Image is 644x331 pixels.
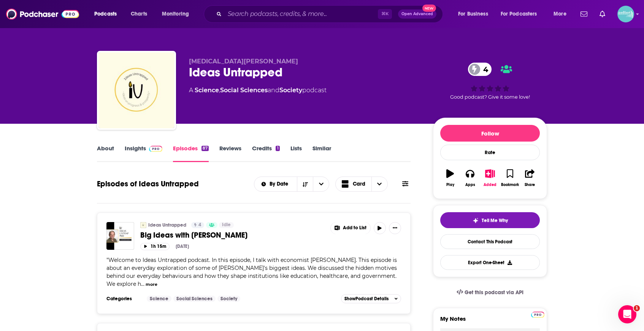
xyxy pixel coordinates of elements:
[195,87,219,94] a: Science
[480,164,500,192] button: Added
[126,8,152,20] a: Charts
[440,315,540,328] label: My Notes
[577,8,590,20] a: Show notifications dropdown
[618,305,636,323] iframe: Intercom live chat
[191,222,204,228] a: 4
[162,9,189,19] span: Monitoring
[98,52,174,128] img: Ideas Untrapped
[398,9,436,19] button: Open AdvancedNew
[450,283,530,302] a: Get this podcast via API
[140,230,247,240] span: Big Ideas with [PERSON_NAME]
[173,145,209,162] a: Episodes87
[458,9,488,19] span: For Business
[634,305,640,311] span: 1
[341,294,401,303] button: ShowPodcast Details
[173,296,216,302] a: Social Sciences
[482,218,508,224] span: Tell Me Why
[501,183,519,187] div: Bookmark
[146,281,157,288] button: more
[313,177,329,191] button: open menu
[211,5,450,23] div: Search podcasts, credits, & more...
[450,94,530,100] span: Good podcast? Give it some love!
[596,8,608,20] a: Show notifications dropdown
[254,181,297,187] button: open menu
[440,164,460,192] button: Play
[440,234,540,249] a: Contact This Podcast
[500,164,520,192] button: Bookmark
[149,146,162,152] img: Podchaser Pro
[520,164,540,192] button: Share
[465,183,475,187] div: Apps
[378,9,392,19] span: ⌘ K
[440,125,540,142] button: Follow
[106,257,397,287] span: "
[89,8,127,20] button: open menu
[6,7,79,21] img: Podchaser - Follow, Share and Rate Podcasts
[276,146,279,151] div: 1
[176,244,189,249] div: [DATE]
[531,311,544,318] a: Pro website
[496,8,548,20] button: open menu
[344,296,389,301] span: Show Podcast Details
[312,145,331,162] a: Similar
[433,58,547,105] div: 4Good podcast? Give it some love!
[106,296,141,302] h3: Categories
[297,177,313,191] button: Sort Direction
[189,58,298,65] span: [MEDICAL_DATA][PERSON_NAME]
[106,222,134,250] img: Big Ideas with Robin Hanson
[140,222,146,228] a: Ideas Untrapped
[198,221,201,229] span: 4
[617,6,634,22] img: User Profile
[617,6,634,22] span: Logged in as JessicaPellien
[422,5,436,12] span: New
[460,164,480,192] button: Apps
[252,145,279,162] a: Credits1
[268,87,279,94] span: and
[501,9,537,19] span: For Podcasters
[331,222,370,234] button: Show More Button
[189,86,327,95] div: A podcast
[525,183,535,187] div: Share
[125,145,162,162] a: InsightsPodchaser Pro
[131,9,147,19] span: Charts
[440,212,540,228] button: tell me why sparkleTell Me Why
[401,12,433,16] span: Open Advanced
[157,8,199,20] button: open menu
[140,230,325,240] a: Big Ideas with [PERSON_NAME]
[440,255,540,270] button: Export One-Sheet
[279,87,302,94] a: Society
[290,145,302,162] a: Lists
[473,218,479,224] img: tell me why sparkle
[389,222,401,234] button: Show More Button
[548,8,576,20] button: open menu
[554,9,566,19] span: More
[219,87,220,94] span: ,
[106,257,397,287] span: Welcome to Ideas Untrapped podcast. In this episode, I talk with economist [PERSON_NAME]. This ep...
[148,222,186,228] a: Ideas Untrapped
[343,225,366,231] span: Add to List
[141,281,144,287] span: ...
[222,221,231,229] span: Idle
[617,6,634,22] button: Show profile menu
[531,312,544,318] img: Podchaser Pro
[476,63,492,76] span: 4
[270,181,291,187] span: By Date
[147,296,171,302] a: Science
[140,243,170,250] button: 1h 15m
[335,177,388,192] button: Choose View
[219,145,241,162] a: Reviews
[97,145,114,162] a: About
[220,87,268,94] a: Social Sciences
[94,9,117,19] span: Podcasts
[217,296,240,302] a: Society
[446,183,454,187] div: Play
[97,179,199,189] h1: Episodes of Ideas Untrapped
[201,146,209,151] div: 87
[440,145,540,160] div: Rate
[219,222,234,228] a: Idle
[225,8,378,20] input: Search podcasts, credits, & more...
[254,177,330,192] h2: Choose List sort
